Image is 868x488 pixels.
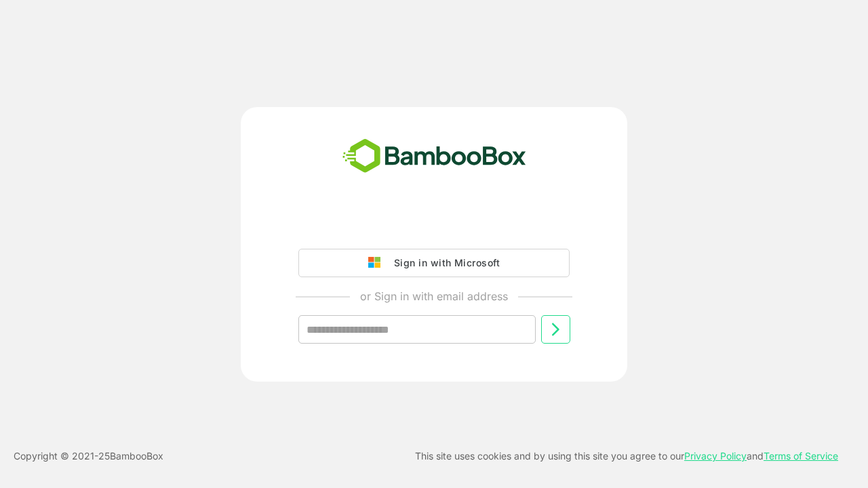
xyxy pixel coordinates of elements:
p: or Sign in with email address [360,288,508,304]
img: google [368,257,387,269]
p: This site uses cookies and by using this site you agree to our and [415,448,838,464]
p: Copyright © 2021- 25 BambooBox [14,448,163,464]
div: Sign in with Microsoft [387,254,500,272]
button: Sign in with Microsoft [298,249,570,277]
a: Privacy Policy [684,450,747,462]
img: bamboobox [335,134,534,179]
a: Terms of Service [764,450,838,462]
